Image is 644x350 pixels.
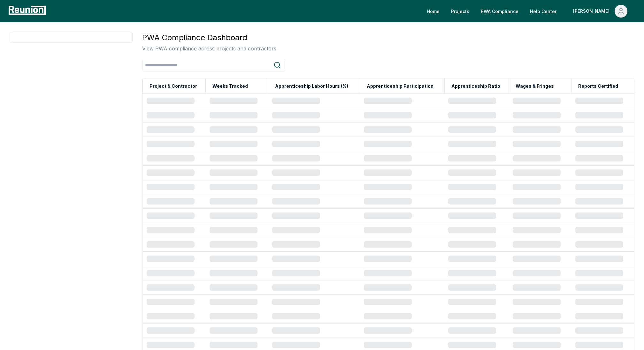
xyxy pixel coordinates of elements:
[568,5,632,18] button: [PERSON_NAME]
[476,5,524,18] a: PWA Compliance
[274,80,349,93] button: Apprenticeship Labor Hours (%)
[525,5,562,18] a: Help Center
[422,5,445,18] a: Home
[211,80,249,93] button: Weeks Tracked
[446,5,474,18] a: Projects
[148,80,198,93] button: Project & Contractor
[573,5,612,18] div: [PERSON_NAME]
[142,32,278,43] h3: PWA Compliance Dashboard
[514,80,555,93] button: Wages & Fringes
[422,5,638,18] nav: Main
[450,80,502,93] button: Apprenticeship Ratio
[577,80,619,93] button: Reports Certified
[365,80,435,93] button: Apprenticeship Participation
[142,45,278,52] p: View PWA compliance across projects and contractors.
